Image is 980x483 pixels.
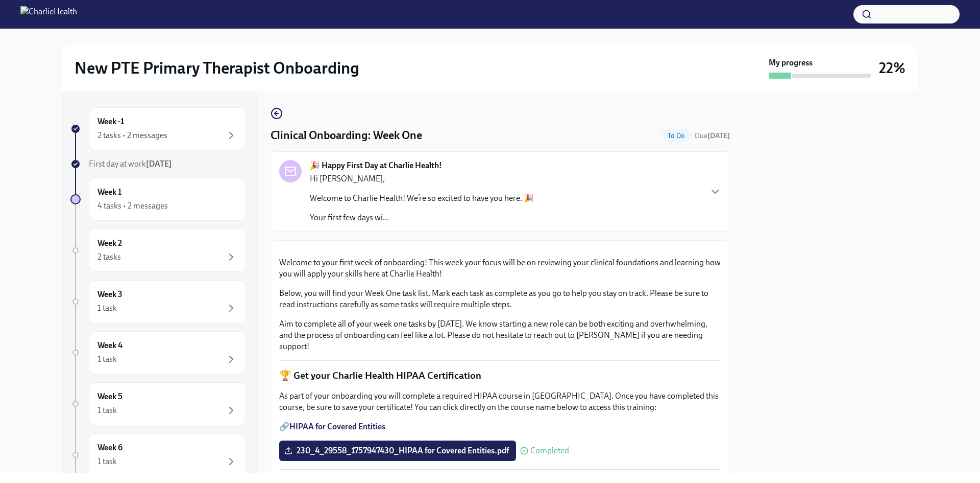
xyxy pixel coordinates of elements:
a: Week 14 tasks • 2 messages [70,178,246,221]
a: Week 41 task [70,331,246,374]
h2: New PTE Primary Therapist Onboarding [75,58,359,78]
a: Week 61 task [70,433,246,476]
h6: Week -1 [97,116,124,127]
p: Hi [PERSON_NAME], [310,173,534,185]
h4: Clinical Onboarding: Week One [271,128,422,143]
div: 1 task [97,303,117,314]
span: First day at work [89,159,172,169]
h3: 22% [879,59,905,77]
span: Completed [530,447,569,455]
a: HIPAA for Covered Entities [289,422,385,431]
a: Week 22 tasks [70,229,246,272]
a: Week -12 tasks • 2 messages [70,107,246,150]
h6: Week 4 [97,340,122,351]
h6: Week 5 [97,391,122,402]
div: 1 task [97,456,117,467]
img: CharlieHealth [20,6,77,22]
span: Due [695,131,730,140]
p: As part of your onboarding you will complete a required HIPAA course in [GEOGRAPHIC_DATA]. Once y... [279,390,721,413]
p: 🔗 [279,421,721,432]
a: Week 51 task [70,382,246,425]
p: 🏆 Get your Charlie Health HIPAA Certification [279,369,721,382]
span: To Do [661,132,691,140]
h6: Week 2 [97,238,122,249]
label: 230_4_29558_1757947430_HIPAA for Covered Entities.pdf [279,441,516,461]
a: Week 31 task [70,280,246,323]
div: 1 task [97,354,117,365]
span: September 20th, 2025 10:00 [695,131,730,141]
p: Welcome to Charlie Health! We’re so excited to have you here. 🎉 [310,193,534,204]
div: 2 tasks [97,251,121,263]
strong: My progress [769,57,813,68]
span: 230_4_29558_1757947430_HIPAA for Covered Entities.pdf [286,446,509,456]
h6: Week 6 [97,442,122,453]
h6: Week 1 [97,187,121,198]
div: 4 tasks • 2 messages [97,200,168,212]
h6: Week 3 [97,289,122,300]
strong: [DATE] [707,131,730,140]
strong: [DATE] [146,159,172,169]
strong: 🎉 Happy First Day at Charlie Health! [310,160,442,171]
p: Below, you will find your Week One task list. Mark each task as complete as you go to help you st... [279,288,721,310]
div: 1 task [97,405,117,416]
p: Welcome to your first week of onboarding! This week your focus will be on reviewing your clinical... [279,257,721,280]
p: Your first few days wi... [310,212,534,223]
p: Aim to complete all of your week one tasks by [DATE]. We know starting a new role can be both exc... [279,318,721,352]
a: First day at work[DATE] [70,158,246,170]
div: 2 tasks • 2 messages [97,130,167,141]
